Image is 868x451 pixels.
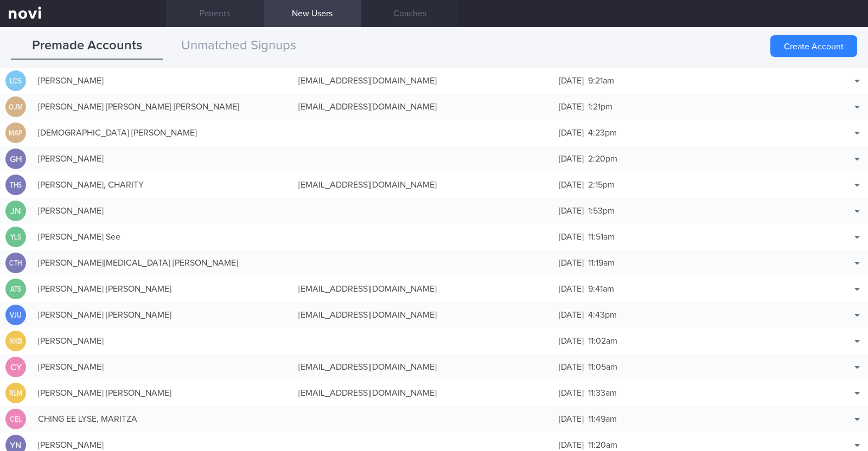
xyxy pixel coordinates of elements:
button: Unmatched Signups [163,33,315,60]
span: [DATE] [559,441,584,449]
span: 4:23pm [588,128,617,137]
button: Create Account [770,35,857,57]
div: NKB [7,331,24,352]
span: [DATE] [559,128,584,137]
div: LCS [7,70,24,92]
div: THS [7,175,24,196]
div: CHING EE LYSE, MARITZA [33,408,293,430]
div: [EMAIL_ADDRESS][DOMAIN_NAME] [293,382,553,404]
span: 11:05am [588,363,617,371]
span: [DATE] [559,181,584,189]
span: [DATE] [559,154,584,163]
div: MAP [7,123,24,144]
div: [PERSON_NAME] [PERSON_NAME] [33,304,293,326]
div: [PERSON_NAME] [PERSON_NAME] [33,382,293,404]
div: [PERSON_NAME] [33,70,293,92]
span: 4:43pm [588,311,617,319]
div: RLM [7,383,24,404]
div: [PERSON_NAME] [33,148,293,170]
div: [PERSON_NAME], CHARITY [33,174,293,196]
div: [PERSON_NAME] [PERSON_NAME] [PERSON_NAME] [33,96,293,118]
span: 11:19am [588,259,615,267]
div: JN [5,201,26,222]
div: [PERSON_NAME] [33,356,293,378]
span: 11:20am [588,441,617,449]
span: 1:53pm [588,207,615,215]
span: [DATE] [559,102,584,111]
span: [DATE] [559,76,584,85]
span: 11:49am [588,415,617,423]
div: [DEMOGRAPHIC_DATA] [PERSON_NAME] [33,122,293,144]
span: 11:02am [588,337,617,345]
span: [DATE] [559,415,584,423]
span: [DATE] [559,259,584,267]
div: [PERSON_NAME] See [33,226,293,248]
div: [PERSON_NAME][MEDICAL_DATA] [PERSON_NAME] [33,252,293,274]
span: 11:51am [588,233,615,241]
div: [EMAIL_ADDRESS][DOMAIN_NAME] [293,356,553,378]
div: [EMAIL_ADDRESS][DOMAIN_NAME] [293,96,553,118]
div: VJU [7,305,24,326]
span: [DATE] [559,363,584,371]
span: 2:15pm [588,181,615,189]
button: Premade Accounts [11,33,163,60]
div: CEL [7,409,24,430]
span: [DATE] [559,207,584,215]
span: 11:33am [588,389,617,397]
span: [DATE] [559,233,584,241]
div: [EMAIL_ADDRESS][DOMAIN_NAME] [293,174,553,196]
div: CY [5,357,26,378]
span: 9:41am [588,285,614,293]
span: 1:21pm [588,102,612,111]
div: [EMAIL_ADDRESS][DOMAIN_NAME] [293,278,553,300]
div: [PERSON_NAME] [PERSON_NAME] [33,278,293,300]
span: [DATE] [559,311,584,319]
div: [EMAIL_ADDRESS][DOMAIN_NAME] [293,70,553,92]
div: ATS [7,279,24,300]
span: [DATE] [559,285,584,293]
span: 9:21am [588,76,614,85]
div: CTH [7,253,24,274]
div: [PERSON_NAME] [33,200,293,222]
span: [DATE] [559,337,584,345]
div: OJM [7,96,24,118]
div: GH [5,149,26,170]
div: [EMAIL_ADDRESS][DOMAIN_NAME] [293,304,553,326]
span: [DATE] [559,389,584,397]
div: [PERSON_NAME] [33,330,293,352]
span: 2:20pm [588,154,617,163]
div: YLS [7,227,24,248]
